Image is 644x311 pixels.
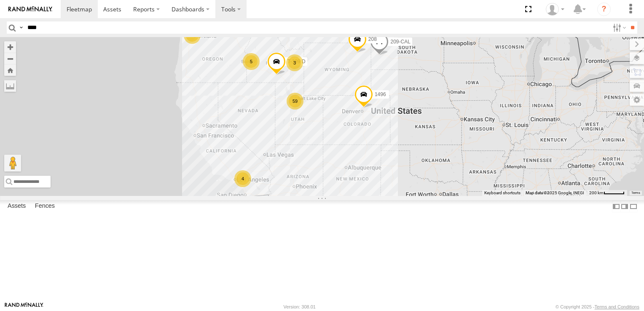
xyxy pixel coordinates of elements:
[620,200,629,212] label: Dock Summary Table to the Right
[595,304,639,309] a: Terms and Conditions
[543,3,567,16] div: Heidi Drysdale
[184,27,201,44] div: 8
[4,80,16,92] label: Measure
[597,3,611,16] i: ?
[8,6,52,12] img: rand-logo.svg
[630,94,644,106] label: Map Settings
[4,41,16,53] button: Zoom in
[5,303,43,311] a: Visit our Website
[368,36,377,42] span: 208
[287,59,306,64] span: T-199 D
[31,201,59,212] label: Fences
[4,64,16,76] button: Zoom Home
[243,53,260,70] div: 5
[18,21,24,34] label: Search Query
[484,190,521,196] button: Keyboard shortcuts
[390,38,410,44] span: 209-CAL
[286,54,303,71] div: 3
[234,170,251,187] div: 4
[375,91,386,97] span: 1496
[555,304,639,309] div: © Copyright 2025 -
[631,191,640,194] a: Terms (opens in new tab)
[3,201,30,212] label: Assets
[287,93,303,110] div: 59
[284,304,316,309] div: Version: 308.01
[609,21,628,34] label: Search Filter Options
[612,200,620,212] label: Dock Summary Table to the Left
[4,155,21,172] button: Drag Pegman onto the map to open Street View
[526,190,584,195] span: Map data ©2025 Google, INEGI
[587,190,627,196] button: Map Scale: 200 km per 46 pixels
[629,200,638,212] label: Hide Summary Table
[589,190,604,195] span: 200 km
[4,53,16,64] button: Zoom out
